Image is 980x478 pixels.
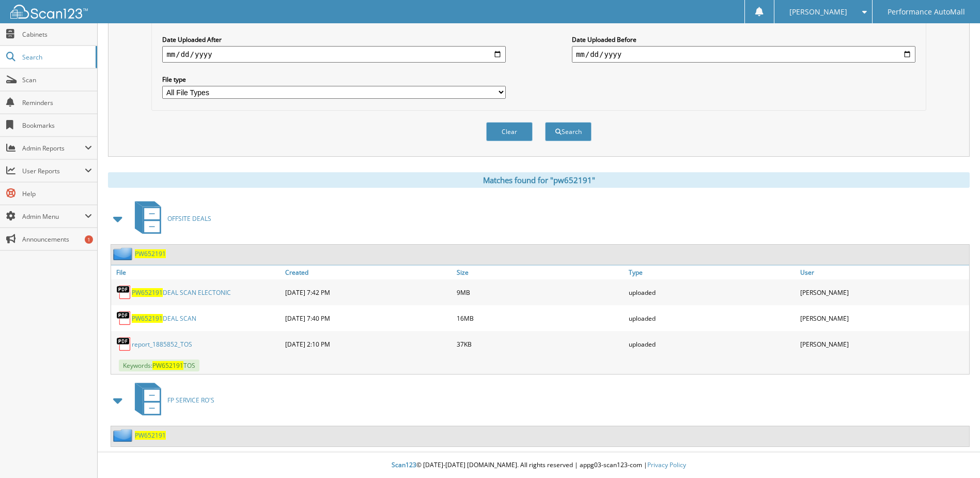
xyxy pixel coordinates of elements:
[392,460,416,469] span: Scan123
[626,308,798,328] div: uploaded
[22,76,92,84] span: Scan
[22,235,92,244] span: Announcements
[626,334,798,354] div: uploaded
[647,460,686,469] a: Privacy Policy
[132,288,163,297] span: PW652191
[162,35,506,44] label: Date Uploaded After
[129,380,214,421] a: FP SERVICE RO'S
[132,314,163,323] span: PW652191
[283,334,454,354] div: [DATE] 2:10 PM
[119,360,199,371] span: Keywords: TOS
[454,282,626,303] div: 9MB
[626,282,798,303] div: uploaded
[454,308,626,328] div: 16MB
[283,265,454,279] a: Created
[85,235,93,244] div: 1
[486,122,533,141] button: Clear
[98,453,980,478] div: © [DATE]-[DATE] [DOMAIN_NAME]. All rights reserved | appg03-scan123-com |
[283,282,454,303] div: [DATE] 7:42 PM
[283,308,454,328] div: [DATE] 7:40 PM
[572,46,915,63] input: end
[132,288,231,297] a: PW652191DEAL SCAN ELECTONIC
[22,98,92,107] span: Reminders
[162,75,506,84] label: File type
[152,361,183,370] span: PW652191
[10,5,88,19] img: scan123-logo-white.svg
[116,310,132,326] img: PDF.png
[789,9,847,15] span: [PERSON_NAME]
[626,265,798,279] a: Type
[572,35,915,44] label: Date Uploaded Before
[798,282,969,303] div: [PERSON_NAME]
[454,334,626,354] div: 37KB
[22,167,85,175] span: User Reports
[113,429,135,442] img: folder2.png
[167,214,211,223] span: OFFSITE DEALS
[116,285,132,300] img: PDF.png
[108,172,970,188] div: Matches found for "pw652191"
[798,265,969,279] a: User
[113,247,135,260] img: folder2.png
[162,46,506,63] input: start
[135,249,166,258] a: PW652191
[167,396,214,405] span: FP SERVICE RO'S
[22,53,90,62] span: Search
[798,334,969,354] div: [PERSON_NAME]
[888,9,965,15] span: Performance AutoMall
[135,431,166,440] a: PW652191
[132,314,196,323] a: PW652191DEAL SCAN
[454,265,626,279] a: Size
[798,308,969,328] div: [PERSON_NAME]
[116,336,132,352] img: PDF.png
[22,212,85,221] span: Admin Menu
[22,30,92,39] span: Cabinets
[22,144,85,153] span: Admin Reports
[22,189,92,198] span: Help
[132,340,192,349] a: report_1885852_TOS
[129,198,211,239] a: OFFSITE DEALS
[111,265,283,279] a: File
[545,122,592,141] button: Search
[22,121,92,130] span: Bookmarks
